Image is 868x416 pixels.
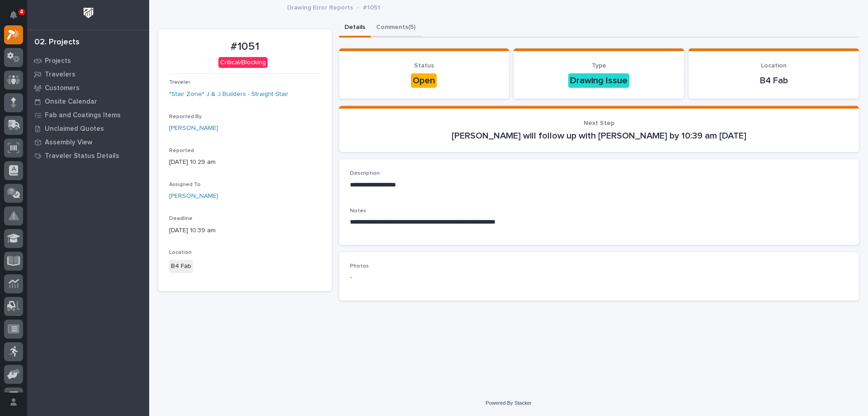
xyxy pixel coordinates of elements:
span: Status [414,62,434,69]
span: Next Step [584,120,614,126]
div: 02. Projects [34,38,80,48]
p: #1051 [169,40,321,53]
img: Workspace Logo [80,5,97,21]
button: Notifications [4,5,23,24]
a: Unclaimed Quotes [27,122,149,135]
span: Notes [350,208,366,214]
a: Onsite Calendar [27,95,149,108]
p: - [350,273,848,282]
span: Location [169,250,192,255]
p: 4 [20,9,23,15]
span: Type [592,62,606,69]
p: Fab and Coatings Items [45,111,121,120]
p: Customers [45,84,80,92]
p: Drawing Error Reports [287,2,353,12]
a: Fab and Coatings Items [27,108,149,122]
span: Assigned To [169,182,201,187]
a: Customers [27,81,149,95]
span: Reported By [169,114,202,120]
button: Details [339,19,371,38]
p: Assembly View [45,139,92,147]
p: Traveler Status Details [45,152,119,160]
p: #1051 [363,2,380,12]
span: Deadline [169,216,193,221]
p: Onsite Calendar [45,98,97,106]
span: Traveler [169,80,190,85]
p: B4 Fab [699,75,848,86]
a: Traveler Status Details [27,149,149,163]
a: [PERSON_NAME] [169,124,218,133]
span: Reported [169,148,194,153]
p: [DATE] 10:29 am [169,158,321,167]
p: Projects [45,57,71,65]
a: Projects [27,54,149,67]
div: Notifications4 [11,11,23,25]
a: Powered By Stacker [486,400,531,406]
a: Travelers [27,67,149,81]
p: Unclaimed Quotes [45,125,104,133]
p: Travelers [45,71,75,79]
span: Photos [350,263,369,269]
div: Critical/Blocking [218,57,268,68]
div: Open [411,73,437,88]
a: [PERSON_NAME] [169,191,218,201]
div: Drawing Issue [568,73,629,88]
a: *Stair Zone* J & J Builders - Straight Stair [169,90,288,99]
span: Location [761,62,787,69]
a: Assembly View [27,135,149,149]
div: B4 Fab [169,260,193,273]
button: Comments (5) [371,19,421,38]
span: Description [350,171,380,176]
p: [DATE] 10:39 am [169,226,321,235]
p: [PERSON_NAME] will follow up with [PERSON_NAME] by 10:39 am [DATE] [350,130,849,141]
